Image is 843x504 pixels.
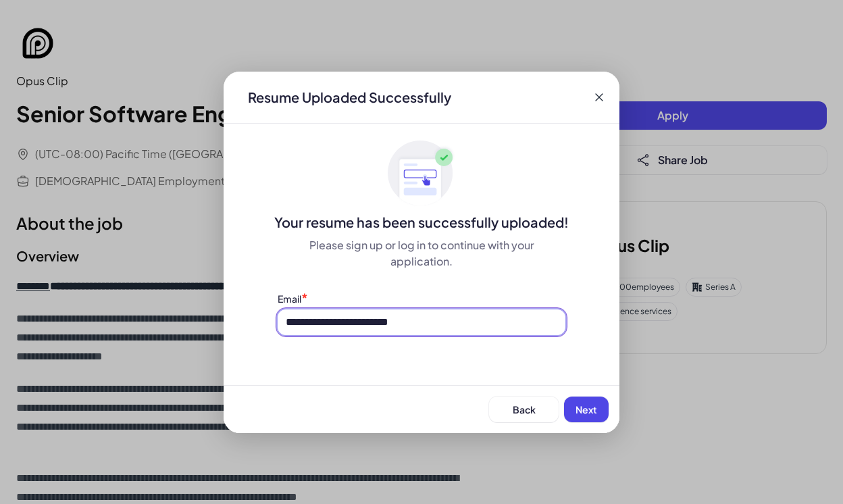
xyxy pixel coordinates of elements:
[278,293,301,305] label: Email
[388,140,455,207] img: ApplyedMaskGroup3.svg
[564,397,609,422] button: Next
[489,397,559,422] button: Back
[237,88,462,107] div: Resume Uploaded Successfully
[513,403,536,415] span: Back
[576,403,597,415] span: Next
[278,237,565,270] div: Please sign up or log in to continue with your application.
[224,213,619,232] div: Your resume has been successfully uploaded!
